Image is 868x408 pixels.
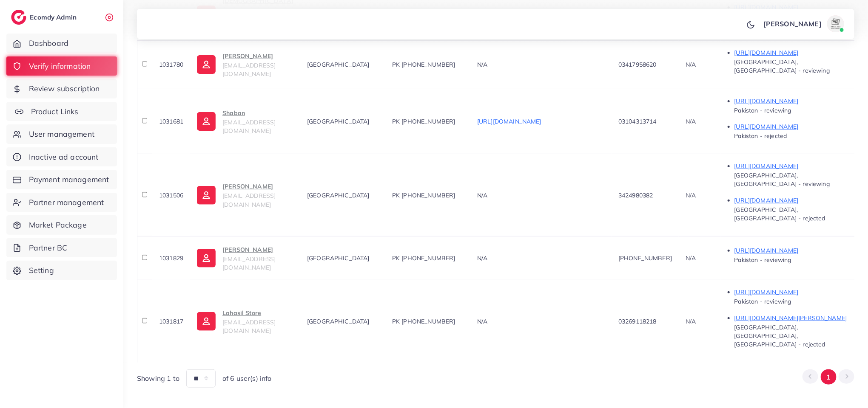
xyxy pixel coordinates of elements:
[734,161,862,171] p: [URL][DOMAIN_NAME]
[29,38,68,49] span: Dashboard
[11,10,79,25] a: logoEcomdy Admin
[477,191,487,199] span: N/A
[6,56,117,76] a: Verify information
[734,107,791,114] span: Pakistan - reviewing
[392,318,455,325] span: PK [PHONE_NUMBER]
[392,191,455,199] span: PK [PHONE_NUMBER]
[197,55,216,74] img: ic-user-info.36bf1079.svg
[159,254,183,262] span: 1031829
[6,215,117,235] a: Market Package
[6,170,117,189] a: Payment management
[618,318,657,325] span: 03269118218
[197,186,216,205] img: ic-user-info.36bf1079.svg
[6,193,117,212] a: Partner management
[159,318,183,325] span: 1031817
[222,374,272,383] span: of 6 user(s) info
[29,83,100,94] span: Review subscription
[686,118,696,125] span: N/A
[734,256,791,264] span: Pakistan - reviewing
[29,265,54,276] span: Setting
[29,197,104,208] span: Partner management
[734,121,862,132] p: [URL][DOMAIN_NAME]
[734,324,825,349] span: [GEOGRAPHIC_DATA], [GEOGRAPHIC_DATA], [GEOGRAPHIC_DATA] - rejected
[827,15,844,32] img: avatar
[137,374,179,383] span: Showing 1 to
[686,191,696,199] span: N/A
[686,254,696,262] span: N/A
[222,181,293,191] p: [PERSON_NAME]
[159,118,183,125] span: 1031681
[197,249,216,267] img: ic-user-info.36bf1079.svg
[307,191,370,199] span: [GEOGRAPHIC_DATA]
[477,61,487,68] span: N/A
[222,318,276,335] span: [EMAIL_ADDRESS][DOMAIN_NAME]
[6,34,117,53] a: Dashboard
[11,10,26,25] img: logo
[392,254,455,262] span: PK [PHONE_NUMBER]
[392,118,455,125] span: PK [PHONE_NUMBER]
[618,191,653,199] span: 3424980382
[618,254,672,262] span: [PHONE_NUMBER]
[6,124,117,144] a: User management
[734,58,830,74] span: [GEOGRAPHIC_DATA], [GEOGRAPHIC_DATA] - reviewing
[29,152,99,163] span: Inactive ad account
[307,61,370,68] span: [GEOGRAPHIC_DATA]
[307,254,370,262] span: [GEOGRAPHIC_DATA]
[29,219,87,231] span: Market Package
[734,195,862,205] p: [URL][DOMAIN_NAME]
[734,245,862,256] p: [URL][DOMAIN_NAME]
[477,254,487,262] span: N/A
[222,255,276,271] span: [EMAIL_ADDRESS][DOMAIN_NAME]
[6,102,117,121] a: Product Links
[307,318,370,325] span: [GEOGRAPHIC_DATA]
[477,318,487,325] span: N/A
[392,61,455,68] span: PK [PHONE_NUMBER]
[734,96,862,106] p: [URL][DOMAIN_NAME]
[759,15,848,32] a: [PERSON_NAME]avatar
[222,108,293,118] p: Shaban
[159,191,183,199] span: 1031506
[222,245,293,255] p: [PERSON_NAME]
[29,129,94,140] span: User management
[734,132,787,140] span: Pakistan - rejected
[222,62,276,78] span: [EMAIL_ADDRESS][DOMAIN_NAME]
[6,79,117,98] a: Review subscription
[222,118,276,135] span: [EMAIL_ADDRESS][DOMAIN_NAME]
[763,19,822,29] p: [PERSON_NAME]
[686,61,696,68] span: N/A
[197,308,293,335] a: Lahasil Store[EMAIL_ADDRESS][DOMAIN_NAME]
[734,172,830,188] span: [GEOGRAPHIC_DATA], [GEOGRAPHIC_DATA] - reviewing
[307,118,370,125] span: [GEOGRAPHIC_DATA]
[197,112,216,131] img: ic-user-info.36bf1079.svg
[197,312,216,331] img: ic-user-info.36bf1079.svg
[222,51,293,61] p: [PERSON_NAME]
[734,287,862,297] p: [URL][DOMAIN_NAME]
[686,318,696,325] span: N/A
[197,51,293,79] a: [PERSON_NAME][EMAIL_ADDRESS][DOMAIN_NAME]
[618,118,657,125] span: 03104313714
[197,108,293,135] a: Shaban[EMAIL_ADDRESS][DOMAIN_NAME]
[31,106,79,117] span: Product Links
[6,238,117,258] a: Partner BC
[734,313,862,323] p: [URL][DOMAIN_NAME][PERSON_NAME]
[6,261,117,280] a: Setting
[477,118,541,125] a: [URL][DOMAIN_NAME]
[159,61,183,68] span: 1031780
[29,61,91,72] span: Verify information
[29,174,109,185] span: Payment management
[734,298,791,305] span: Pakistan - reviewing
[618,61,657,68] span: 03417958620
[30,13,79,21] h2: Ecomdy Admin
[6,147,117,167] a: Inactive ad account
[803,369,854,385] ul: Pagination
[821,369,837,385] button: Go to page 1
[197,181,293,209] a: [PERSON_NAME][EMAIL_ADDRESS][DOMAIN_NAME]
[29,242,68,253] span: Partner BC
[734,48,862,58] p: [URL][DOMAIN_NAME]
[222,192,276,208] span: [EMAIL_ADDRESS][DOMAIN_NAME]
[222,308,293,318] p: Lahasil Store
[734,206,825,222] span: [GEOGRAPHIC_DATA], [GEOGRAPHIC_DATA] - rejected
[197,245,293,272] a: [PERSON_NAME][EMAIL_ADDRESS][DOMAIN_NAME]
